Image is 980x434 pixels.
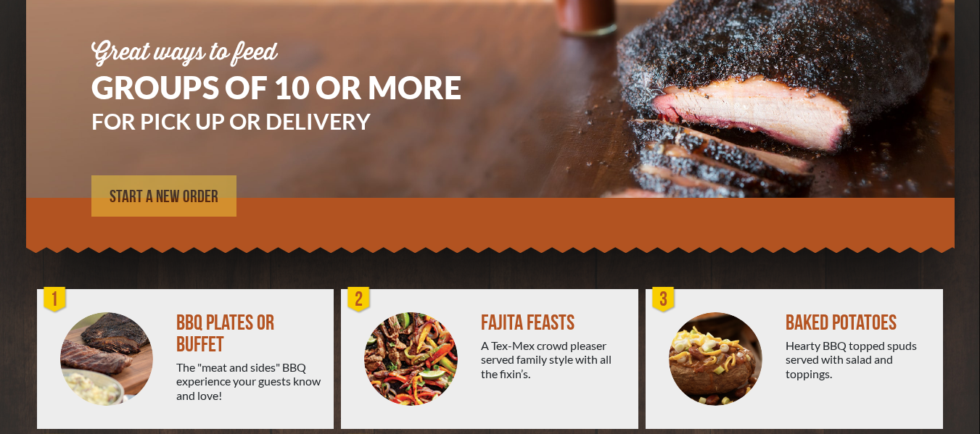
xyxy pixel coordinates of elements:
[176,360,322,402] div: The "meat and sides" BBQ experience your guests know and love!
[60,312,154,406] img: PEJ-BBQ-Buffet.png
[345,285,374,314] div: 2
[91,110,505,132] h3: FOR PICK UP OR DELIVERY
[481,312,627,334] div: FAJITA FEASTS
[41,285,70,314] div: 1
[786,312,931,334] div: BAKED POTATOES
[91,175,236,217] a: START A NEW ORDER
[91,41,505,64] div: Great ways to feed
[649,285,678,314] div: 3
[481,338,627,380] div: A Tex-Mex crowd pleaser served family style with all the fixin’s.
[91,72,505,103] h1: GROUPS OF 10 OR MORE
[364,312,458,406] img: PEJ-Fajitas.png
[176,312,322,356] div: BBQ PLATES OR BUFFET
[786,338,931,380] div: Hearty BBQ topped spuds served with salad and toppings.
[110,188,218,206] span: START A NEW ORDER
[669,312,762,406] img: PEJ-Baked-Potato.png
